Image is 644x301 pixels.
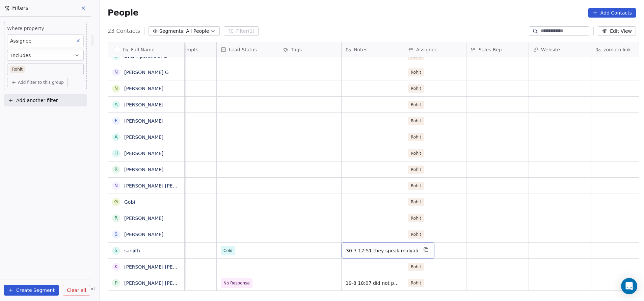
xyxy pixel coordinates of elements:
div: Call Attempts [154,42,216,57]
div: Assignee [404,42,466,57]
span: Rohit [408,101,424,109]
span: Website [541,46,560,53]
span: Tags [291,46,302,53]
a: sanjith [124,248,140,253]
button: Edit View [598,26,636,36]
div: K [114,263,117,270]
span: Rohit [408,133,424,141]
span: Assignee [416,46,437,53]
div: Sales Rep [466,42,529,57]
div: R [114,166,118,173]
span: No Response [223,280,250,286]
div: N [114,182,118,189]
a: [PERSON_NAME] [PERSON_NAME] [124,183,204,189]
div: Tags [279,42,341,57]
div: s [115,247,118,254]
a: [PERSON_NAME] [124,102,163,107]
button: Add Contacts [588,8,636,18]
span: 23 Contacts [108,27,140,35]
a: [PERSON_NAME] [PERSON_NAME] [124,264,204,270]
button: Filter(1) [224,26,259,36]
a: [PERSON_NAME] [124,134,163,140]
div: R [114,215,118,222]
div: F [115,117,117,124]
span: Rohit [408,230,424,239]
span: Rohit [408,166,424,174]
span: Rohit [408,117,424,125]
a: Evelin ponmalar D [124,53,168,59]
span: Segments: [159,28,185,35]
a: [PERSON_NAME] [124,216,163,221]
span: Full Name [131,46,155,53]
span: Rohit [408,149,424,157]
span: Rohit [408,198,424,206]
span: 30-7 17:51 they speak malyali [346,247,418,254]
span: Lead Status [229,46,257,53]
span: 19-8 18:07 did not pickup wa sent [346,280,400,286]
div: s [115,231,118,238]
div: A [114,101,118,108]
div: Lead Status [217,42,279,57]
div: Open Intercom Messenger [621,278,637,294]
span: Sales Rep [479,46,502,53]
span: All People [186,28,209,35]
span: Rohit [408,182,424,190]
a: [PERSON_NAME] [124,232,163,237]
div: Website [529,42,591,57]
div: grid [108,57,185,291]
div: Notes [342,42,404,57]
a: [PERSON_NAME] [124,86,163,91]
span: Rohit [408,263,424,271]
a: [PERSON_NAME] [124,118,163,124]
span: zomato link [603,46,631,53]
div: G [114,198,118,205]
div: P [115,279,117,286]
div: Full Name [108,42,184,57]
span: Rohit [408,214,424,222]
span: Notes [354,46,367,53]
a: Gobi [124,199,135,205]
div: A [114,133,118,141]
span: People [108,8,138,18]
div: N [114,85,118,92]
div: N [114,69,118,76]
span: Rohit [408,84,424,93]
a: [PERSON_NAME] [124,151,163,156]
span: Rohit [408,68,424,76]
span: Cold [223,247,233,254]
a: [PERSON_NAME] [PERSON_NAME] [124,280,204,286]
a: [PERSON_NAME] G [124,70,169,75]
a: [PERSON_NAME] [124,167,163,172]
div: H [114,150,118,157]
span: Rohit [408,279,424,287]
